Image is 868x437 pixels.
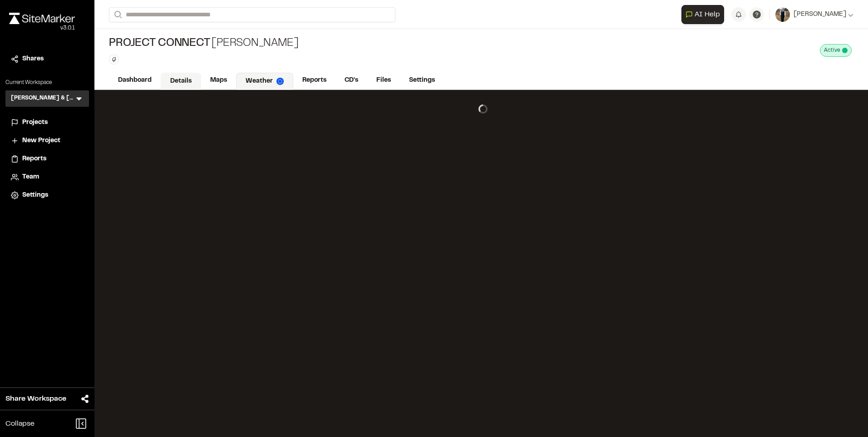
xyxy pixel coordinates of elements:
[11,172,84,182] a: Team
[109,72,161,89] a: Dashboard
[5,393,66,404] span: Share Workspace
[11,190,84,200] a: Settings
[22,154,46,164] span: Reports
[367,72,400,89] a: Files
[681,5,728,24] div: Open AI Assistant
[109,36,210,51] span: Project Connect
[695,9,720,20] span: AI Help
[5,79,89,87] p: Current Workspace
[22,118,48,128] span: Projects
[794,10,846,20] span: [PERSON_NAME]
[9,13,75,24] img: rebrand.png
[681,5,724,24] button: Open AI Assistant
[161,73,201,90] a: Details
[775,7,853,22] button: [PERSON_NAME]
[11,54,84,64] a: Shares
[824,46,840,55] span: Active
[22,190,48,200] span: Settings
[842,48,848,53] span: This project is active and counting against your active project count.
[276,78,284,85] img: precipai.png
[22,136,60,146] span: New Project
[9,24,75,32] div: Oh geez...please don't...
[11,154,84,164] a: Reports
[5,418,35,429] span: Collapse
[22,172,39,182] span: Team
[820,44,852,57] div: This project is active and counting against your active project count.
[236,73,293,90] a: Weather
[11,136,84,146] a: New Project
[11,94,74,103] h3: [PERSON_NAME] & [PERSON_NAME]
[293,72,335,89] a: Reports
[109,55,119,65] button: Edit Tags
[400,72,444,89] a: Settings
[201,72,236,89] a: Maps
[335,72,367,89] a: CD's
[109,36,298,51] div: [PERSON_NAME]
[22,54,44,64] span: Shares
[11,118,84,128] a: Projects
[109,7,125,22] button: Search
[775,7,790,22] img: User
